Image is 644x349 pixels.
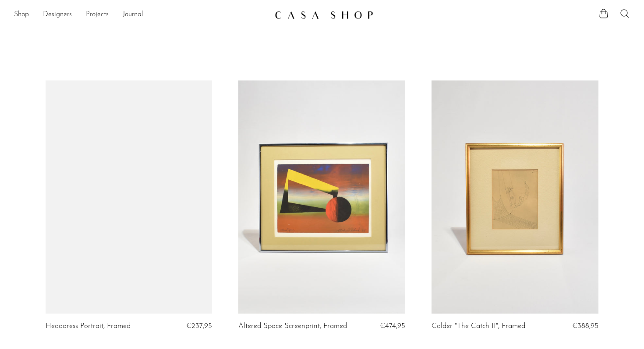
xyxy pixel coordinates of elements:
[46,322,131,330] a: Headdress Portrait, Framed
[572,322,598,330] span: €388,95
[14,7,268,22] ul: NEW HEADER MENU
[380,322,405,330] span: €474,95
[432,322,525,330] a: Calder "The Catch II", Framed
[43,9,72,21] a: Designers
[86,9,109,21] a: Projects
[186,322,212,330] span: €237,95
[238,322,347,330] a: Altered Space Screenprint, Framed
[14,9,29,21] a: Shop
[14,7,268,22] nav: Desktop navigation
[123,9,143,21] a: Journal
